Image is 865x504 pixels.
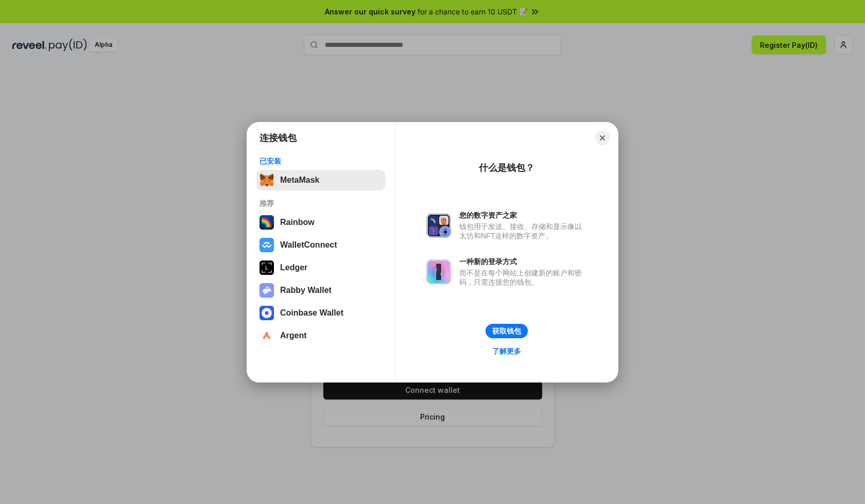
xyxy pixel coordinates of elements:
[256,257,386,278] button: Ledger
[259,215,274,230] img: svg+xml,%3Csvg%20width%3D%22120%22%20height%3D%22120%22%20viewBox%3D%220%200%20120%20120%22%20fil...
[259,260,274,275] img: svg+xml,%3Csvg%20xmlns%3D%22http%3A%2F%2Fwww.w3.org%2F2000%2Fsvg%22%20width%3D%2228%22%20height%3...
[426,213,451,238] img: svg+xml,%3Csvg%20xmlns%3D%22http%3A%2F%2Fwww.w3.org%2F2000%2Fsvg%22%20fill%3D%22none%22%20viewBox...
[459,268,587,287] div: 而不是在每个网站上创建新的账户和密码，只需连接您的钱包。
[259,283,274,298] img: svg+xml,%3Csvg%20xmlns%3D%22http%3A%2F%2Fwww.w3.org%2F2000%2Fsvg%22%20fill%3D%22none%22%20viewBox...
[595,131,610,145] button: Close
[280,263,307,272] div: Ledger
[280,331,307,340] div: Argent
[280,218,315,227] div: Rainbow
[256,170,386,190] button: MetaMask
[280,240,337,250] div: WalletConnect
[426,259,451,284] img: svg+xml,%3Csvg%20xmlns%3D%22http%3A%2F%2Fwww.w3.org%2F2000%2Fsvg%22%20fill%3D%22none%22%20viewBox...
[486,324,528,338] button: 获取钱包
[256,325,386,346] button: Argent
[259,306,274,320] img: svg+xml,%3Csvg%20width%3D%2228%22%20height%3D%2228%22%20viewBox%3D%220%200%2028%2028%22%20fill%3D...
[256,280,386,301] button: Rabby Wallet
[492,346,521,356] div: 了解更多
[280,176,319,185] div: MetaMask
[459,211,587,220] div: 您的数字资产之家
[486,344,527,358] a: 了解更多
[459,257,587,266] div: 一种新的登录方式
[280,286,332,295] div: Rabby Wallet
[259,238,274,252] img: svg+xml,%3Csvg%20width%3D%2228%22%20height%3D%2228%22%20viewBox%3D%220%200%2028%2028%22%20fill%3D...
[259,157,383,166] div: 已安装
[280,308,343,318] div: Coinbase Wallet
[259,173,274,187] img: svg+xml,%3Csvg%20fill%3D%22none%22%20height%3D%2233%22%20viewBox%3D%220%200%2035%2033%22%20width%...
[259,328,274,343] img: svg+xml,%3Csvg%20width%3D%2228%22%20height%3D%2228%22%20viewBox%3D%220%200%2028%2028%22%20fill%3D...
[259,199,383,208] div: 推荐
[259,132,297,144] h1: 连接钱包
[256,235,386,255] button: WalletConnect
[459,222,587,240] div: 钱包用于发送、接收、存储和显示像以太坊和NFT这样的数字资产。
[256,212,386,233] button: Rainbow
[256,303,386,323] button: Coinbase Wallet
[492,326,521,336] div: 获取钱包
[479,162,534,174] div: 什么是钱包？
